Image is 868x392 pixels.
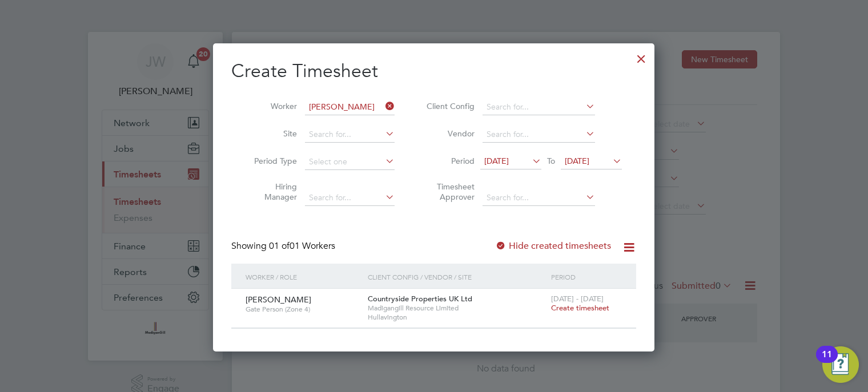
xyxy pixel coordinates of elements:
[365,264,548,290] div: Client Config / Vendor / Site
[368,294,472,304] span: Countryside Properties UK Ltd
[305,127,395,143] input: Search for...
[423,181,475,202] label: Timesheet Approver
[822,346,859,383] button: Open Resource Center, 11 new notifications
[544,153,558,168] span: To
[483,99,595,115] input: Search for...
[423,101,475,111] label: Client Config
[246,305,359,314] span: Gate Person (Zone 4)
[368,313,545,322] span: Hullavington
[565,156,589,166] span: [DATE]
[548,264,625,290] div: Period
[269,240,335,252] span: 01 Workers
[822,354,832,369] div: 11
[484,156,509,166] span: [DATE]
[495,240,611,252] label: Hide created timesheets
[246,101,297,111] label: Worker
[305,190,395,206] input: Search for...
[368,304,545,313] span: Madigangill Resource Limited
[305,99,395,115] input: Search for...
[246,156,297,166] label: Period Type
[483,127,595,143] input: Search for...
[246,128,297,139] label: Site
[231,240,337,252] div: Showing
[246,294,311,305] span: [PERSON_NAME]
[243,264,365,290] div: Worker / Role
[231,59,636,83] h2: Create Timesheet
[305,154,395,170] input: Select one
[551,303,609,313] span: Create timesheet
[246,181,297,202] label: Hiring Manager
[483,190,595,206] input: Search for...
[423,156,475,166] label: Period
[269,240,290,252] span: 01 of
[551,294,604,304] span: [DATE] - [DATE]
[423,128,475,139] label: Vendor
